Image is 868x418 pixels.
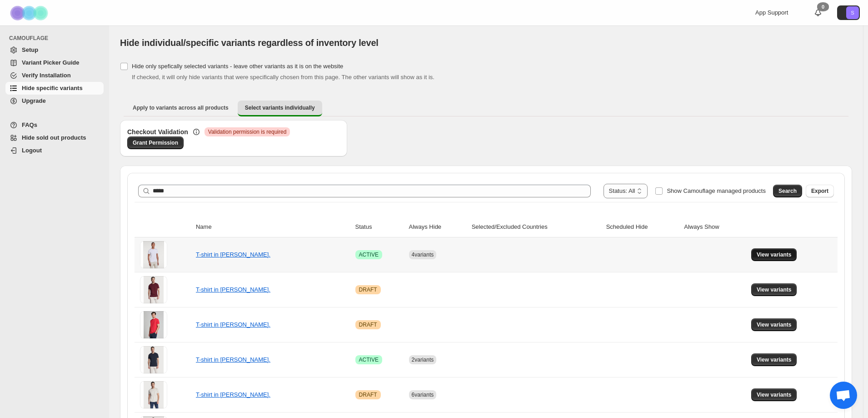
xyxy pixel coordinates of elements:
[127,127,188,136] h3: Checkout Validation
[196,391,270,398] a: T-shirt in [PERSON_NAME].
[406,217,469,237] th: Always Hide
[846,6,859,19] span: Avatar with initials S
[9,35,105,42] span: CAMOUFLAGE
[359,286,377,293] span: DRAFT
[5,144,104,157] a: Logout
[120,38,379,48] span: Hide individual/specific variants regardless of inventory level
[359,321,377,328] span: DRAFT
[757,391,792,398] span: View variants
[22,72,71,79] span: Verify Installation
[132,74,434,81] span: If checked, it will only hide variants that were specifically chosen from this page. The other va...
[755,9,788,16] span: App Support
[751,388,797,401] button: View variants
[412,252,434,258] span: 4 variants
[196,251,270,258] a: T-shirt in [PERSON_NAME].
[757,286,792,293] span: View variants
[469,217,604,237] th: Selected/Excluded Countries
[778,187,797,195] span: Search
[5,95,104,107] a: Upgrade
[667,187,766,194] span: Show Camouflage managed products
[22,59,79,66] span: Variant Picker Guide
[5,131,104,144] a: Hide sold out products
[245,104,315,111] span: Select variants individually
[757,251,792,258] span: View variants
[681,217,748,237] th: Always Show
[5,82,104,95] a: Hide specific variants
[196,356,270,363] a: T-shirt in [PERSON_NAME].
[412,357,434,363] span: 2 variants
[757,321,792,328] span: View variants
[22,134,86,141] span: Hide sold out products
[5,69,104,82] a: Verify Installation
[196,286,270,293] a: T-shirt in [PERSON_NAME].
[125,101,236,115] button: Apply to variants across all products
[5,119,104,131] a: FAQs
[837,5,860,20] button: Avatar with initials S
[193,217,353,237] th: Name
[604,217,682,237] th: Scheduled Hide
[7,0,53,25] img: Camouflage
[22,46,38,53] span: Setup
[757,356,792,363] span: View variants
[133,139,178,146] span: Grant Permission
[5,44,104,56] a: Setup
[751,353,797,366] button: View variants
[817,2,829,11] div: 0
[5,56,104,69] a: Variant Picker Guide
[359,356,379,363] span: ACTIVE
[811,187,828,195] span: Export
[773,185,802,197] button: Search
[22,97,46,104] span: Upgrade
[127,136,184,149] a: Grant Permission
[208,128,287,136] span: Validation permission is required
[238,101,322,116] button: Select variants individually
[359,251,379,258] span: ACTIVE
[353,217,406,237] th: Status
[751,283,797,296] button: View variants
[22,121,37,128] span: FAQs
[813,8,823,17] a: 0
[133,104,229,111] span: Apply to variants across all products
[22,147,42,154] span: Logout
[196,321,270,328] a: T-shirt in [PERSON_NAME].
[22,85,83,91] span: Hide specific variants
[806,185,834,197] button: Export
[751,318,797,331] button: View variants
[412,392,434,398] span: 6 variants
[851,10,854,15] text: S
[359,391,377,398] span: DRAFT
[830,382,857,409] div: Aprire la chat
[751,248,797,261] button: View variants
[132,63,343,70] span: Hide only spefically selected variants - leave other variants as it is on the website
